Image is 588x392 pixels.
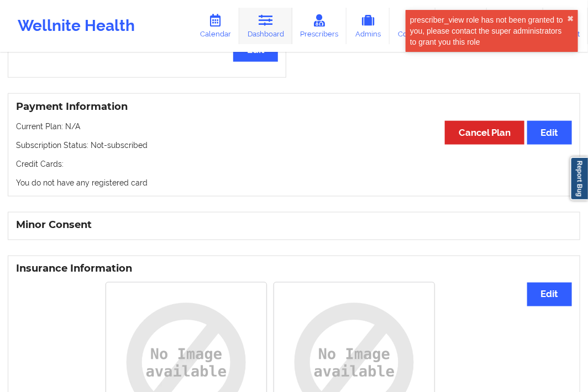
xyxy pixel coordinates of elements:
h3: Minor Consent [16,219,572,231]
p: Subscription Status: Not-subscribed [16,140,572,151]
p: You do not have any registered card [16,177,572,188]
a: Prescribers [292,8,347,44]
p: Credit Cards: [16,158,572,169]
h3: Insurance Information [16,262,572,275]
p: Current Plan: N/A [16,121,572,132]
h3: Payment Information [16,100,572,113]
button: Edit [527,121,572,145]
button: Edit [527,283,572,306]
a: Report Bug [570,157,588,200]
a: Calendar [192,8,239,44]
a: Coaches [390,8,435,44]
div: prescriber_view role has not been granted to you, please contact the super administrators to gran... [410,14,567,47]
a: Dashboard [239,8,292,44]
button: close [567,14,574,23]
a: Admins [347,8,390,44]
button: Cancel Plan [445,121,524,145]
